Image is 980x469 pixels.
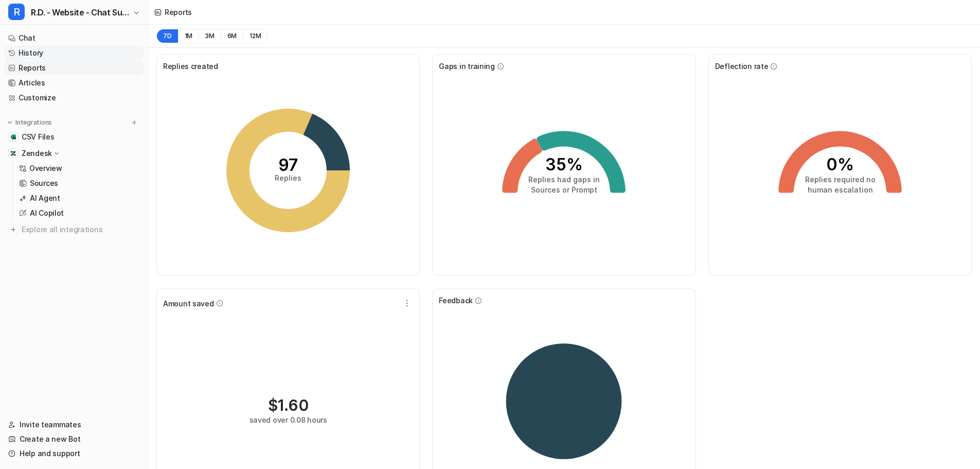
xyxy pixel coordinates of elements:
div: Reports [165,7,192,18]
p: Zendesk [22,148,52,159]
img: Zendesk [10,150,16,157]
span: Deflection rate [715,61,769,72]
a: CSV FilesCSV Files [4,130,144,144]
img: CSV Files [10,134,16,140]
span: R.D. - Website - Chat Support [31,5,130,20]
a: Help and support [4,446,144,461]
button: 3M [199,29,221,43]
div: saved over 0.08 hours [250,414,327,425]
tspan: 35% [545,154,583,175]
a: Create a new Bot [4,432,144,446]
span: Replies created [163,61,218,72]
p: Integrations [15,118,52,127]
a: AI Copilot [15,206,144,220]
tspan: Replies had gaps in [528,175,600,184]
span: R [8,4,25,20]
a: Overview [15,161,144,176]
tspan: human escalation [807,185,872,194]
tspan: 0% [826,154,854,175]
img: expand menu [6,119,13,126]
button: 12M [243,29,268,43]
tspan: Replies [275,173,301,182]
button: 7D [156,29,178,43]
span: Amount saved [163,298,214,309]
span: Feedback [439,295,473,306]
a: Explore all integrations [4,222,144,237]
a: Reports [4,61,144,75]
div: $ [268,396,309,414]
img: explore all integrations [8,224,19,235]
button: 6M [221,29,243,43]
span: Gaps in training [439,61,495,72]
a: Customize [4,91,144,105]
a: Invite teammates [4,418,144,432]
p: AI Copilot [30,208,64,218]
a: Articles [4,76,144,90]
a: History [4,46,144,60]
tspan: Sources or Prompt [531,185,597,194]
button: Integrations [4,117,55,128]
p: Overview [29,163,62,173]
a: Chat [4,31,144,45]
span: Explore all integrations [22,221,139,238]
span: CSV Files [22,132,54,142]
p: AI Agent [30,193,60,203]
p: Sources [30,178,58,188]
tspan: Replies required no [805,175,875,184]
a: AI Agent [15,191,144,205]
a: Sources [15,176,144,190]
span: 1.60 [278,396,309,414]
tspan: 97 [278,155,298,175]
img: menu_add.svg [131,119,138,126]
button: 1M [178,29,199,43]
